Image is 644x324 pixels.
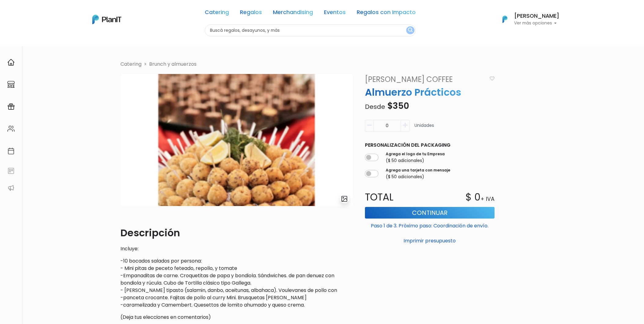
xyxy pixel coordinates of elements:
[341,195,348,202] img: gallery-light
[7,125,15,132] img: people-662611757002400ad9ed0e3c099ab2801c6687ba6c219adb57efc949bc21e19d.svg
[408,28,413,33] img: search_button-432b6d5273f82d61273b3651a40e1bd1b912527efae98b1b7a1b2c0702e16a8d.svg
[361,74,487,85] a: [PERSON_NAME] Coffee
[386,151,445,157] label: Agrega el logo de tu Empresa
[514,13,559,19] h6: [PERSON_NAME]
[92,15,121,24] img: PlanIt Logo
[7,184,15,192] img: partners-52edf745621dab592f3b2c58e3bca9d71375a7ef29c3b500c9f145b62cc070d4.svg
[498,13,512,26] img: PlanIt Logo
[240,10,262,17] a: Regalos
[365,220,495,230] p: Paso 1 de 3. Próximo paso: Coordinación de envío.
[7,103,15,110] img: campaigns-02234683943229c281be62815700db0a1741e53638e28bf9629b52c665b00959.svg
[120,74,353,206] img: thumb_Dise%C3%B1o_sin_t%C3%ADtulo_-_2025-01-21T123136.270.png
[120,61,142,68] li: Catering
[466,190,480,204] p: $ 0
[205,24,416,36] input: Buscá regalos, desayunos, y más
[120,314,353,321] p: (Deja tus elecciones en comentarios)
[120,245,353,252] p: Incluye:
[365,142,495,149] p: Personalización del packaging
[149,61,197,68] a: Brunch y almuerzos
[361,85,498,100] p: Almuerzo Prácticos
[7,167,15,175] img: feedback-78b5a0c8f98aac82b08bfc38622c3050aee476f2c9584af64705fc4e61158814.svg
[365,236,495,246] button: Imprimir presupuesto
[495,11,559,27] button: PlanIt Logo [PERSON_NAME] Ver más opciones
[205,10,229,17] a: Catering
[7,59,15,66] img: home-e721727adea9d79c4d83392d1f703f7f8bce08238fde08b1acbfd93340b81755.svg
[273,10,313,17] a: Merchandising
[480,195,495,203] p: + IVA
[365,102,385,111] span: Desde
[386,168,450,173] label: Agrega una tarjeta con mensaje
[120,257,353,309] p: -10 bocados salados por persona: - Mini pitas de peceto feteado, repollo, y tomate -Empanaditas d...
[361,190,430,204] p: Total
[387,100,409,112] span: $350
[357,10,416,17] a: Regalos con Impacto
[324,10,346,17] a: Eventos
[7,147,15,155] img: calendar-87d922413cdce8b2cf7b7f5f62616a5cf9e4887200fb71536465627b3292af00.svg
[490,76,495,81] img: heart_icon
[386,174,450,180] p: ($ 50 adicionales)
[414,122,434,134] p: Unidades
[365,207,495,219] button: Continuar
[117,61,528,69] nav: breadcrumb
[7,81,15,88] img: marketplace-4ceaa7011d94191e9ded77b95e3339b90024bf715f7c57f8cf31f2d8c509eaba.svg
[386,157,445,164] p: ($ 50 adicionales)
[120,226,353,240] p: Descripción
[514,21,559,25] p: Ver más opciones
